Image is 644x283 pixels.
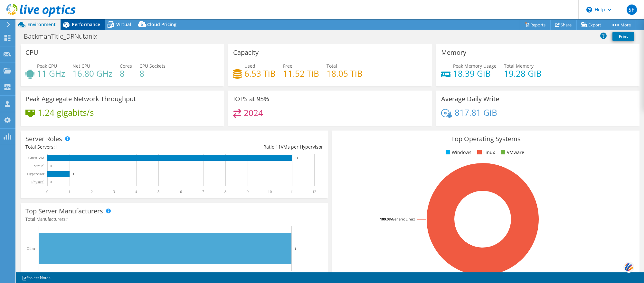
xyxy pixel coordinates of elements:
[180,190,182,194] text: 6
[135,190,137,194] text: 4
[623,261,634,273] img: svg+xml;base64,PHN2ZyB3aWR0aD0iNDQiIGhlaWdodD0iNDQiIHZpZXdCb3g9IjAgMCA0NCA0NCIgZmlsbD0ibm9uZSIgeG...
[28,156,44,160] text: Guest VM
[268,190,272,194] text: 10
[27,172,44,176] text: Hypervisor
[520,20,551,30] a: Reports
[72,70,112,77] h4: 16.80 GHz
[174,143,323,151] div: Ratio: VMs per Hypervisor
[233,49,259,56] h3: Capacity
[627,5,637,15] span: SF
[233,95,269,102] h3: IOPS at 95%
[67,216,69,222] span: 1
[25,208,103,215] h3: Top Server Manufacturers
[312,190,316,194] text: 12
[283,70,319,77] h4: 11.52 TiB
[120,70,132,77] h4: 8
[283,63,292,69] span: Free
[17,274,55,282] a: Project Notes
[327,70,363,77] h4: 18.05 TiB
[46,190,48,194] text: 0
[51,181,52,184] text: 0
[244,63,255,69] span: Used
[247,190,249,194] text: 9
[157,190,159,194] text: 5
[290,190,294,194] text: 11
[113,190,115,194] text: 3
[550,20,577,30] a: Share
[337,135,635,142] h3: Top Operating Systems
[453,63,497,69] span: Peak Memory Usage
[276,144,281,150] span: 11
[380,217,392,221] tspan: 100.0%
[606,20,636,30] a: More
[444,149,471,156] li: Windows
[72,63,90,69] span: Net CPU
[139,70,166,77] h4: 8
[476,149,495,156] li: Linux
[25,135,62,142] h3: Server Roles
[91,190,93,194] text: 2
[612,32,634,41] a: Print
[244,70,276,77] h4: 6.53 TiB
[327,63,337,69] span: Total
[224,190,226,194] text: 8
[25,49,38,56] h3: CPU
[34,164,45,168] text: Virtual
[116,21,131,27] span: Virtual
[244,109,263,116] h4: 2024
[392,217,415,221] tspan: Generic Linux
[69,190,71,194] text: 1
[38,109,94,116] h4: 1.24 gigabits/s
[25,216,323,223] h4: Total Manufacturers:
[499,149,524,156] li: VMware
[51,164,52,168] text: 0
[504,63,534,69] span: Total Memory
[25,95,136,102] h3: Peak Aggregate Network Throughput
[31,180,44,184] text: Physical
[27,246,35,251] text: Other
[21,33,107,40] h1: BackmanTItle_DRNutanix
[72,21,100,27] span: Performance
[504,70,542,77] h4: 19.28 GiB
[27,21,56,27] span: Environment
[202,190,204,194] text: 7
[25,143,174,151] div: Total Servers:
[55,144,57,150] span: 1
[455,109,497,116] h4: 817.81 GiB
[586,7,592,13] svg: \n
[295,247,297,250] text: 1
[441,95,499,102] h3: Average Daily Write
[73,172,74,176] text: 1
[37,70,65,77] h4: 11 GHz
[139,63,166,69] span: CPU Sockets
[576,20,606,30] a: Export
[441,49,466,56] h3: Memory
[37,63,57,69] span: Peak CPU
[295,156,298,160] text: 11
[453,70,497,77] h4: 18.39 GiB
[147,21,176,27] span: Cloud Pricing
[120,63,132,69] span: Cores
